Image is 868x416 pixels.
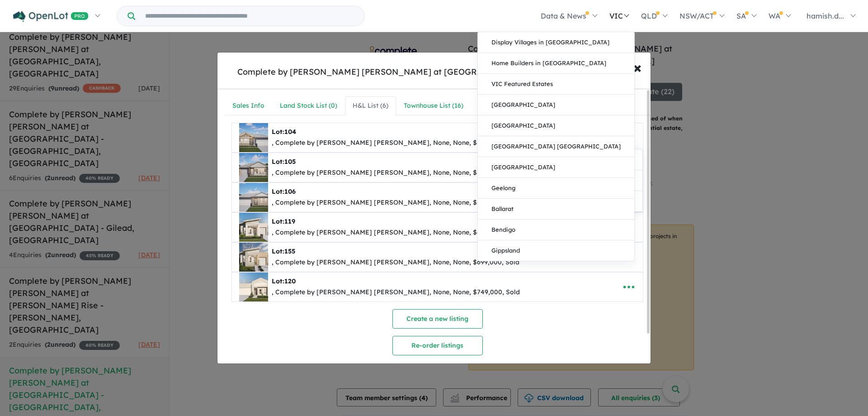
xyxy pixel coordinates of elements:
[284,187,296,196] span: 106
[272,158,296,166] b: Lot:
[13,11,89,22] img: Openlot PRO Logo White
[239,123,268,152] img: Complete%20by%20McDonald%20Jones%20at%20Huntlee%20-%20North%20Rothbury%20-%20Lot%20104___17585031...
[392,336,483,355] button: Re-order listings
[353,100,388,111] div: H&L List ( 6 )
[478,74,634,95] a: VIC Featured Estates
[272,217,295,225] b: Lot:
[478,95,634,115] a: [GEOGRAPHIC_DATA]
[284,277,296,285] span: 120
[284,158,296,166] span: 105
[478,157,634,178] a: [GEOGRAPHIC_DATA]
[284,128,296,136] span: 104
[478,115,634,136] a: [GEOGRAPHIC_DATA]
[237,66,631,78] div: Complete by [PERSON_NAME] [PERSON_NAME] at [GEOGRAPHIC_DATA] - [GEOGRAPHIC_DATA]
[272,247,295,255] b: Lot:
[272,227,519,238] div: , Complete by [PERSON_NAME] [PERSON_NAME], None, None, $699,000, Sold
[478,220,634,240] a: Bendigo
[272,277,296,285] b: Lot:
[478,240,634,261] a: Gippsland
[272,128,296,136] b: Lot:
[272,287,520,298] div: , Complete by [PERSON_NAME] [PERSON_NAME], None, None, $749,000, Sold
[272,257,519,268] div: , Complete by [PERSON_NAME] [PERSON_NAME], None, None, $699,000, Sold
[239,153,268,182] img: Complete%20by%20McDonald%20Jones%20at%20Huntlee%20-%20North%20Rothbury%20-%20Lot%20105___17585032...
[239,243,268,272] img: Complete%20by%20McDonald%20Jones%20Homes%20at%20Huntlee%20-%20North%20Rothbury%20-%20Lot%20155___...
[272,187,296,196] b: Lot:
[239,213,268,242] img: Complete%20by%20McDonald%20Jones%20Homes%20at%20Huntlee%20-%20North%20Rothbury%20-%20Lot%20119___...
[239,183,268,212] img: Complete%20by%20McDonald%20Jones%20at%20Huntlee%20-%20North%20Rothbury%20-%20Lot%20106___17585034...
[478,32,634,53] a: Display Villages in [GEOGRAPHIC_DATA]
[478,199,634,220] a: Ballarat
[272,138,534,148] div: , Complete by [PERSON_NAME] [PERSON_NAME], None, None, $899,000, Available
[335,359,541,378] button: Set-up listing feed
[232,100,264,111] div: Sales Info
[284,217,295,225] span: 119
[478,53,634,74] a: Home Builders in [GEOGRAPHIC_DATA]
[633,57,642,77] span: ×
[239,273,268,301] img: Complete%20by%20McDonald%20Jones%20Homes%20at%20Huntlee%20-%20North%20Rothbury%20-%20Lot%20120___...
[478,136,634,157] a: [GEOGRAPHIC_DATA] [GEOGRAPHIC_DATA]
[284,247,295,255] span: 155
[272,197,535,208] div: , Complete by [PERSON_NAME] [PERSON_NAME], None, None, $879,000, Reserved
[137,6,363,26] input: Try estate name, suburb, builder or developer
[478,178,634,199] a: Geelong
[272,167,534,178] div: , Complete by [PERSON_NAME] [PERSON_NAME], None, None, $839,000, Reserved
[280,100,337,111] div: Land Stock List ( 0 )
[392,309,483,329] button: Create a new listing
[404,100,463,111] div: Townhouse List ( 16 )
[807,11,844,20] span: hamish.d...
